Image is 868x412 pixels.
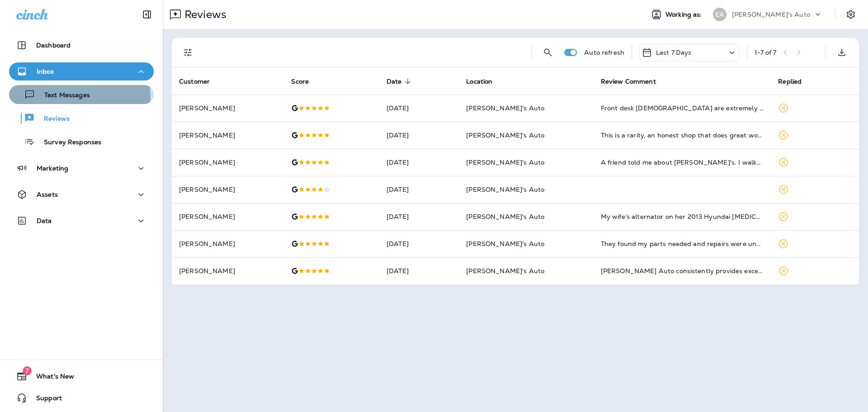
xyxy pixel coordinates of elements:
span: Working as: [665,11,704,19]
span: Customer [179,77,222,85]
p: Text Messages [35,91,90,100]
span: [PERSON_NAME]'s Auto [466,240,544,248]
span: [PERSON_NAME]'s Auto [466,185,544,194]
div: 1 - 7 of 7 [755,49,776,56]
span: Date [387,77,414,85]
button: Export as CSV [833,43,851,62]
button: Settings [843,6,859,23]
p: Inbox [37,68,54,75]
p: [PERSON_NAME] [179,159,277,166]
span: What's New [27,373,74,384]
span: [PERSON_NAME]'s Auto [466,131,544,139]
button: Survey Responses [9,132,154,151]
p: Assets [37,191,58,198]
p: [PERSON_NAME] [179,186,277,193]
button: Marketing [9,159,154,177]
td: [DATE] [379,149,459,176]
span: [PERSON_NAME]'s Auto [466,104,544,112]
button: Filters [179,43,197,62]
button: Text Messages [9,85,154,104]
span: 7 [23,366,32,375]
button: Assets [9,185,154,204]
p: Reviews [35,115,70,123]
button: 7What's New [9,367,154,385]
div: My wife’s alternator on her 2013 Hyundai Sonata went out. Called Evan’s shop and they said to bri... [601,212,764,221]
p: Marketing [37,165,68,172]
button: Support [9,389,154,407]
div: Evans Auto consistently provides excellent service and quality. Had new tires installed today on ... [601,266,764,275]
span: [PERSON_NAME]'s Auto [466,213,544,221]
p: Dashboard [36,42,71,49]
span: Location [466,78,492,85]
span: Location [466,77,504,85]
p: [PERSON_NAME] [179,267,277,275]
div: EA [713,8,726,21]
div: Front desk ladies are extremely helpful and friendly I went for the tire patch mechanic did it ve... [601,104,764,113]
td: [DATE] [379,122,459,149]
p: Reviews [181,8,226,21]
span: Replied [778,77,813,85]
p: [PERSON_NAME] [179,213,277,220]
span: Date [387,78,402,85]
td: [DATE] [379,95,459,122]
span: Score [291,77,321,85]
span: Replied [778,78,802,85]
p: [PERSON_NAME] [179,240,277,247]
span: Review Comment [601,77,668,85]
div: A friend told me about Evan's. I walked in and it was easy from the beginning. Everything was exp... [601,158,764,167]
td: [DATE] [379,257,459,284]
div: This is a rarity, an honest shop that does great work. I recommend Evans Auto for all your vehicl... [601,131,764,140]
span: Score [291,78,309,85]
p: [PERSON_NAME] [179,132,277,139]
span: [PERSON_NAME]'s Auto [466,158,544,166]
td: [DATE] [379,203,459,230]
p: Last 7 Days [656,49,692,56]
span: Support [27,394,62,405]
td: [DATE] [379,176,459,203]
p: [PERSON_NAME]'s Auto [732,11,810,18]
button: Search Reviews [539,43,557,62]
p: Survey Responses [35,138,101,147]
button: Inbox [9,62,154,81]
p: Data [37,217,52,224]
button: Dashboard [9,36,154,54]
p: [PERSON_NAME] [179,104,277,112]
span: [PERSON_NAME]'s Auto [466,267,544,275]
p: Auto refresh [584,49,624,56]
span: Customer [179,78,210,85]
button: Reviews [9,109,154,128]
button: Data [9,212,154,230]
button: Collapse Sidebar [134,5,160,24]
div: They found my parts needed and repairs were under a Warranty recall , on a 10 year old car . She ... [601,239,764,248]
span: Review Comment [601,78,656,85]
td: [DATE] [379,230,459,257]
